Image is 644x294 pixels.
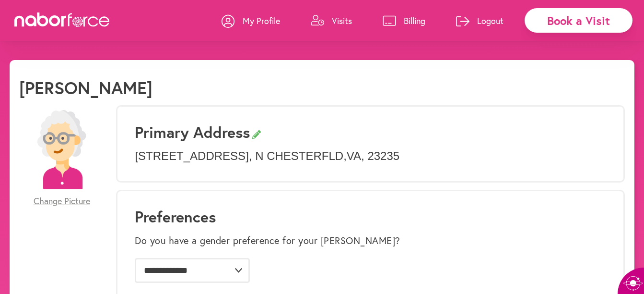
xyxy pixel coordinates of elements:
span: Change Picture [34,196,90,207]
p: Billing [404,15,425,26]
label: Do you have a gender preference for your [PERSON_NAME]? [135,235,400,246]
h3: Primary Address [135,123,606,141]
h1: [PERSON_NAME] [19,77,152,98]
p: Visits [332,15,352,26]
a: My Profile [222,6,280,35]
p: Logout [477,15,503,26]
div: Book a Visit [525,8,632,33]
p: My Profile [243,15,280,26]
img: efc20bcf08b0dac87679abea64c1faab.png [22,110,101,189]
a: Logout [456,6,503,35]
a: Visits [311,6,352,35]
h1: Preferences [135,208,606,226]
p: [STREET_ADDRESS] , N CHESTERFLD , VA , 23235 [135,149,606,163]
a: Billing [383,6,425,35]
